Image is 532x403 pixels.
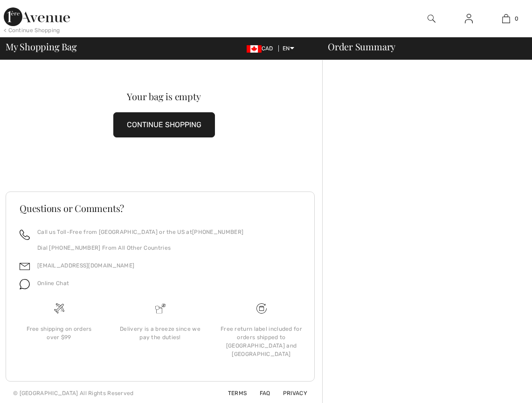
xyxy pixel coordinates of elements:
[54,303,64,314] img: Free shipping on orders over $99
[20,261,30,272] img: email
[20,230,30,240] img: call
[457,13,480,25] a: Sign In
[20,204,301,213] h3: Questions or Comments?
[247,45,277,52] span: CAD
[502,13,510,24] img: My Bag
[272,390,307,396] a: Privacy
[317,42,526,51] div: Order Summary
[37,244,243,252] p: Dial [PHONE_NUMBER] From All Other Countries
[117,325,203,342] div: Delivery is a breeze since we pay the duties!
[21,92,306,101] div: Your bag is empty
[192,229,243,235] a: [PHONE_NUMBER]
[465,13,473,24] img: My Info
[16,325,102,342] div: Free shipping on orders over $99
[4,26,60,34] div: < Continue Shopping
[6,42,77,51] span: My Shopping Bag
[4,7,70,26] img: 1ère Avenue
[155,303,166,314] img: Delivery is a breeze since we pay the duties!
[218,325,304,358] div: Free return label included for orders shipped to [GEOGRAPHIC_DATA] and [GEOGRAPHIC_DATA]
[13,389,134,397] div: © [GEOGRAPHIC_DATA] All Rights Reserved
[256,303,267,314] img: Free shipping on orders over $99
[37,228,243,236] p: Call us Toll-Free from [GEOGRAPHIC_DATA] or the US at
[217,390,247,396] a: Terms
[428,13,435,24] img: search the website
[20,279,30,289] img: chat
[247,45,262,53] img: Canadian Dollar
[249,390,270,396] a: FAQ
[283,45,294,52] span: EN
[515,14,518,23] span: 0
[37,280,69,287] span: Online Chat
[113,112,215,137] button: CONTINUE SHOPPING
[37,262,134,269] a: [EMAIL_ADDRESS][DOMAIN_NAME]
[488,13,524,24] a: 0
